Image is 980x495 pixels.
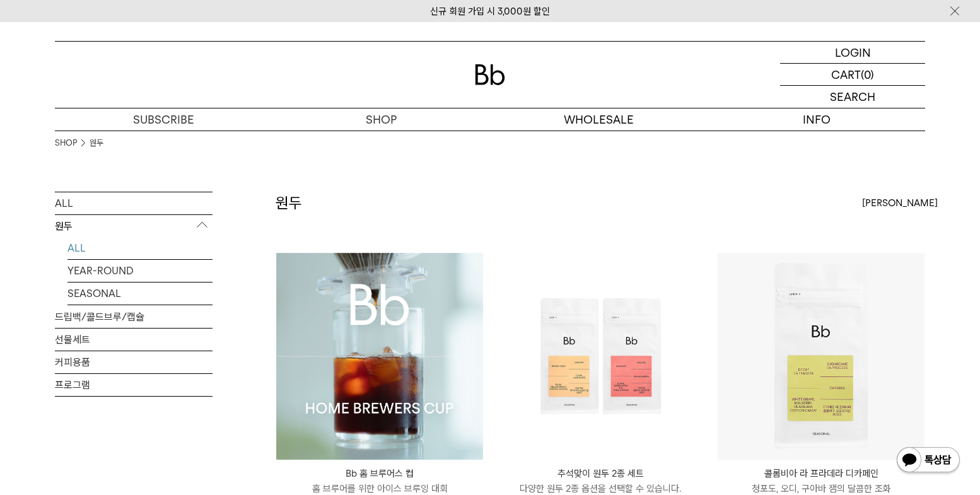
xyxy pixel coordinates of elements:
img: 로고 [475,64,505,85]
p: Bb 홈 브루어스 컵 [276,466,483,481]
p: WHOLESALE [490,108,708,131]
a: 신규 회원 가입 시 3,000원 할인 [430,6,550,17]
p: 추석맞이 원두 2종 세트 [497,466,704,481]
a: SEASONAL [67,282,213,305]
a: 원두 [90,137,103,149]
img: 추석맞이 원두 2종 세트 [497,253,704,460]
a: YEAR-ROUND [67,260,213,282]
a: ALL [55,192,213,214]
p: 원두 [55,215,213,238]
a: 프로그램 [55,374,213,396]
a: SUBSCRIBE [55,108,272,131]
p: SEARCH [830,86,875,108]
a: SHOP [55,137,77,149]
span: [PERSON_NAME] [862,195,938,211]
a: ALL [67,237,213,259]
a: 드립백/콜드브루/캡슐 [55,306,213,328]
img: 카카오톡 채널 1:1 채팅 버튼 [895,446,961,476]
h2: 원두 [276,192,302,214]
p: INFO [708,108,925,131]
p: (0) [861,64,874,85]
a: 커피용품 [55,351,213,373]
a: SHOP [272,108,490,131]
p: LOGIN [835,42,871,63]
p: CART [831,64,861,85]
a: CART (0) [780,64,925,86]
a: LOGIN [780,42,925,64]
a: 선물세트 [55,329,213,351]
p: 콜롬비아 라 프라데라 디카페인 [718,466,925,481]
img: 콜롬비아 라 프라데라 디카페인 [718,253,925,460]
img: Bb 홈 브루어스 컵 [276,253,483,460]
